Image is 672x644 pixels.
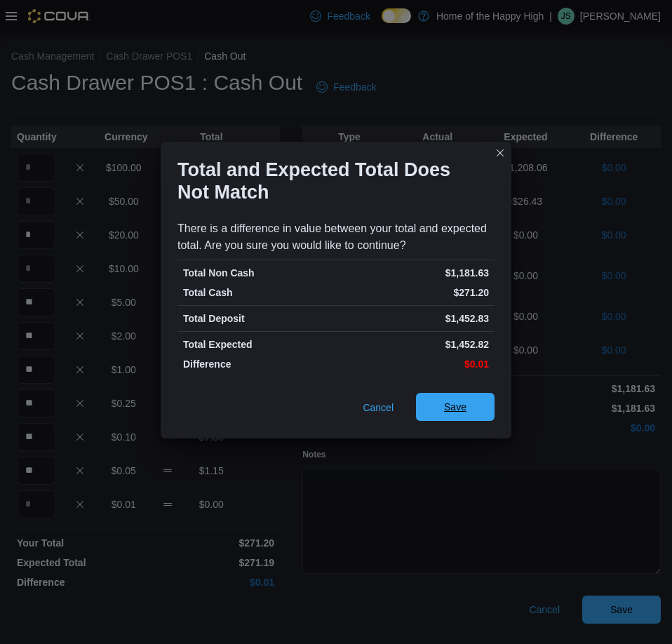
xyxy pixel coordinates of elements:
button: Cancel [357,394,399,422]
p: Total Deposit [183,311,333,326]
p: Difference [183,357,333,371]
span: Save [444,400,466,414]
h1: Total and Expected Total Does Not Match [177,159,483,203]
p: $1,452.83 [339,311,489,326]
p: Total Non Cash [183,266,333,280]
p: Total Cash [183,286,333,300]
div: There is a difference in value between your total and expected total. Are you sure you would like... [177,220,495,254]
p: $0.01 [339,357,489,371]
span: Cancel [363,401,394,415]
button: Save [416,393,495,421]
p: $271.20 [339,286,489,300]
p: $1,181.63 [339,266,489,280]
button: Closes this modal window [492,145,509,161]
p: $1,452.82 [339,337,489,351]
p: Total Expected [183,337,333,351]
